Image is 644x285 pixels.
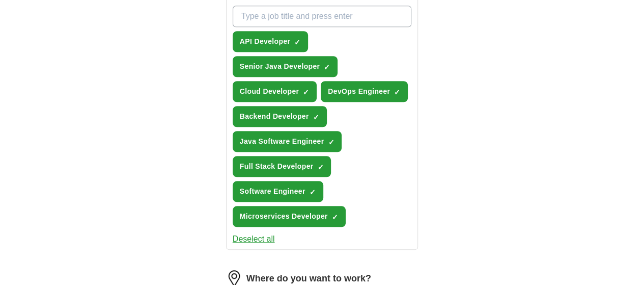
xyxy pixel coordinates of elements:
button: Microservices Developer✓ [233,206,346,227]
span: ✓ [324,63,330,71]
span: Senior Java Developer [240,61,320,72]
span: ✓ [303,88,309,96]
span: Java Software Engineer [240,136,324,147]
span: Full Stack Developer [240,161,314,172]
button: DevOps Engineer✓ [321,81,408,102]
button: Java Software Engineer✓ [233,131,342,152]
button: Full Stack Developer✓ [233,156,331,177]
span: ✓ [310,188,316,196]
span: Software Engineer [240,186,305,197]
span: API Developer [240,36,290,47]
span: Microservices Developer [240,211,328,222]
span: DevOps Engineer [328,86,390,97]
span: ✓ [317,163,323,171]
span: ✓ [313,113,319,121]
button: Senior Java Developer✓ [233,56,338,77]
span: ✓ [294,38,300,46]
button: API Developer✓ [233,31,308,52]
button: Software Engineer✓ [233,181,323,202]
span: Cloud Developer [240,86,299,97]
span: Backend Developer [240,111,309,122]
button: Deselect all [233,233,275,245]
input: Type a job title and press enter [233,6,412,27]
button: Cloud Developer✓ [233,81,317,102]
span: ✓ [328,138,334,146]
span: ✓ [332,213,338,221]
button: Backend Developer✓ [233,106,327,127]
span: ✓ [394,88,400,96]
